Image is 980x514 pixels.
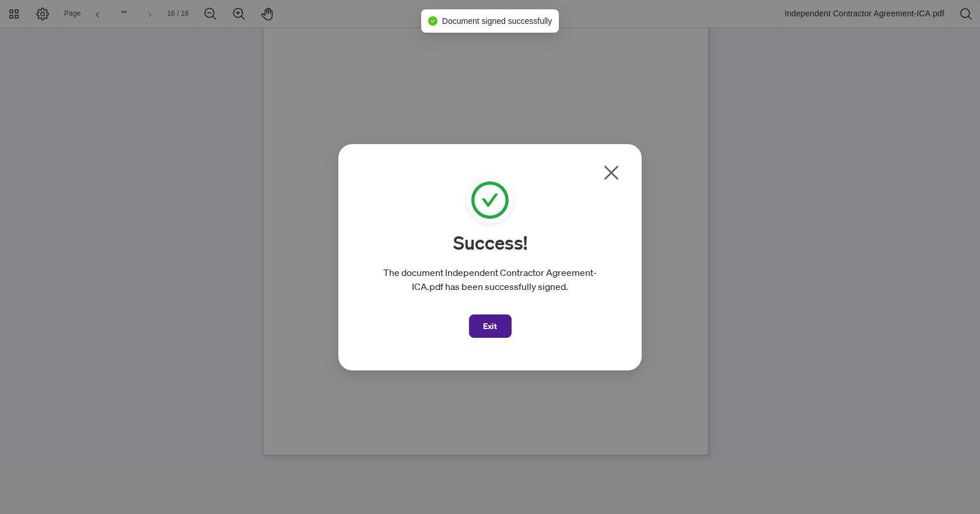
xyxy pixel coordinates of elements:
[467,177,513,223] span: check-circle
[483,317,497,335] span: Exit
[428,16,437,26] span: check-circle
[602,163,621,182] span: close
[371,265,609,293] p: The document Independent Contractor Agreement-ICA.pdf has been successfully signed.
[469,314,512,338] button: Exit
[442,15,552,27] span: Document signed successfully
[453,233,527,251] h2: Success!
